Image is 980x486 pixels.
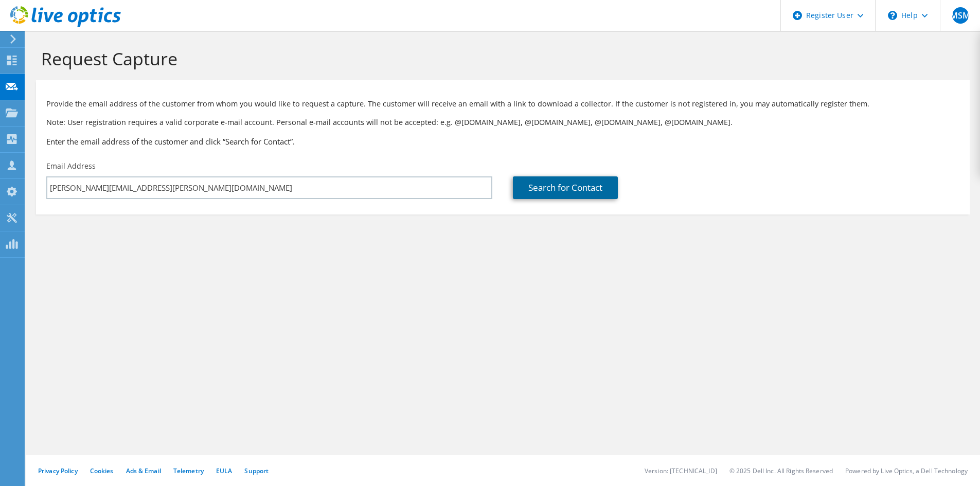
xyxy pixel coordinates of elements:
[513,176,618,199] a: Search for Contact
[46,117,959,128] p: Note: User registration requires a valid corporate e-mail account. Personal e-mail accounts will ...
[845,466,968,475] li: Powered by Live Optics, a Dell Technology
[46,98,959,110] p: Provide the email address of the customer from whom you would like to request a capture. The cust...
[46,161,96,171] label: Email Address
[46,136,959,147] h3: Enter the email address of the customer and click “Search for Contact”.
[729,466,833,475] li: © 2025 Dell Inc. All Rights Reserved
[645,466,717,475] li: Version: [TECHNICAL_ID]
[216,466,232,475] a: EULA
[126,466,161,475] a: Ads & Email
[38,466,78,475] a: Privacy Policy
[888,11,897,20] svg: \n
[90,466,114,475] a: Cookies
[244,466,269,475] a: Support
[173,466,204,475] a: Telemetry
[952,7,969,24] span: MSM
[41,48,959,69] h1: Request Capture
